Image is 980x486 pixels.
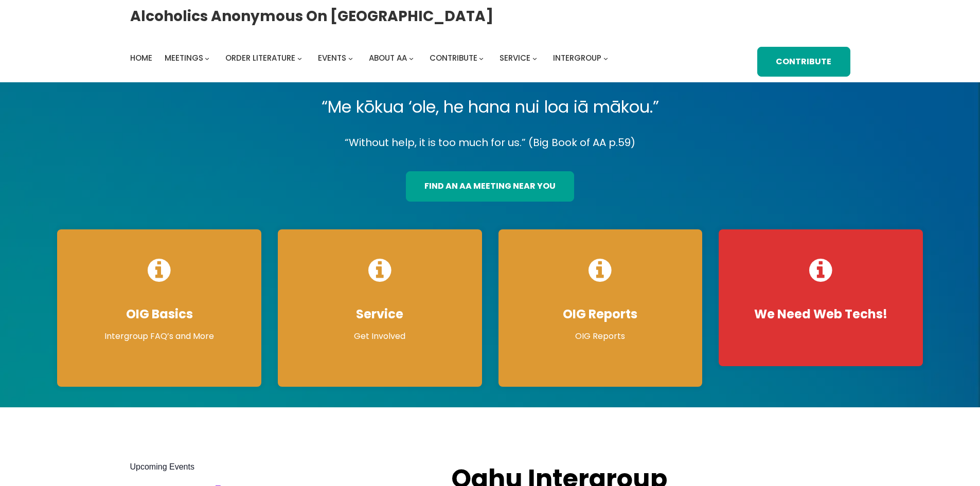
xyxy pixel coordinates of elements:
[532,56,537,60] button: Service submenu
[130,52,152,63] span: Home
[729,307,913,322] h4: We Need Web Techs!
[130,51,612,65] nav: Intergroup
[603,56,608,60] button: Intergroup submenu
[130,51,152,65] a: Home
[430,51,477,65] a: Contribute
[288,330,472,343] p: Get Involved
[409,56,414,60] button: About AA submenu
[67,330,251,343] p: Intergroup FAQ’s and More
[500,51,530,65] a: Service
[318,51,346,65] a: Events
[509,307,692,322] h4: OIG Reports
[297,56,302,60] button: Order Literature submenu
[500,52,530,63] span: Service
[165,52,203,63] span: Meetings
[130,4,493,29] a: Alcoholics Anonymous on [GEOGRAPHIC_DATA]
[757,47,850,77] a: Contribute
[430,52,477,63] span: Contribute
[67,307,251,322] h4: OIG Basics
[553,52,601,63] span: Intergroup
[369,51,407,65] a: About AA
[369,52,407,63] span: About AA
[165,51,203,65] a: Meetings
[348,56,353,60] button: Events submenu
[509,330,692,343] p: OIG Reports
[288,307,472,322] h4: Service
[479,56,484,60] button: Contribute submenu
[553,51,601,65] a: Intergroup
[205,56,209,60] button: Meetings submenu
[318,52,346,63] span: Events
[225,52,295,63] span: Order Literature
[49,134,931,152] p: “Without help, it is too much for us.” (Big Book of AA p.59)
[49,93,931,121] p: “Me kōkua ‘ole, he hana nui loa iā mākou.”
[130,461,431,473] h2: Upcoming Events
[406,171,574,202] a: find an aa meeting near you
